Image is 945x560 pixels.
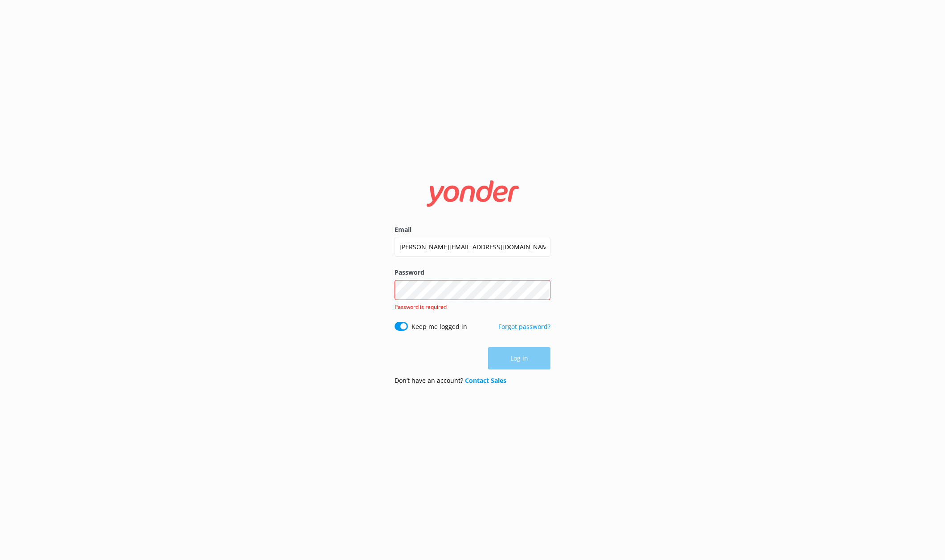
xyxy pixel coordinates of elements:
[395,225,550,235] label: Email
[395,376,506,386] p: Don’t have an account?
[395,237,550,257] input: user@emailaddress.com
[395,268,550,277] label: Password
[465,376,506,385] a: Contact Sales
[411,322,467,332] label: Keep me logged in
[395,303,447,311] span: Password is required
[498,322,550,331] a: Forgot password?
[533,281,550,299] button: Show password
